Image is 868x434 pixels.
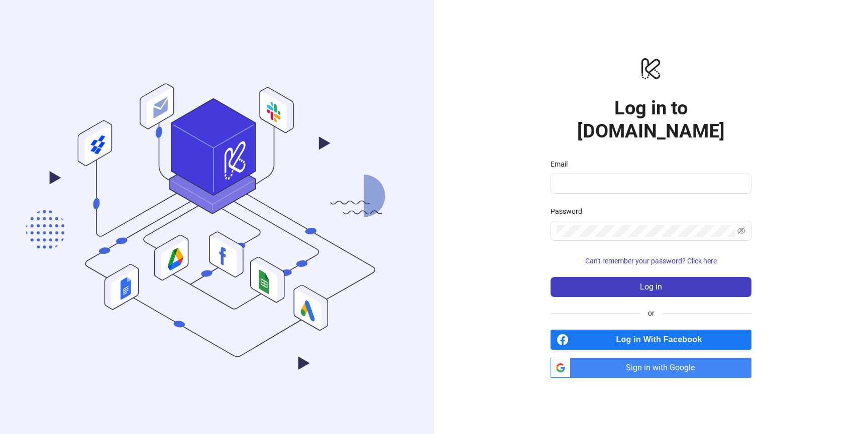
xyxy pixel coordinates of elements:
span: Sign in with Google [575,358,751,378]
button: Can't remember your password? Click here [551,253,751,269]
button: Log in [551,277,751,297]
span: eye-invisible [737,227,745,235]
a: Log in With Facebook [551,330,751,350]
input: Password [557,225,735,237]
a: Sign in with Google [551,358,751,378]
h1: Log in to [DOMAIN_NAME] [551,96,751,142]
span: Log in With Facebook [573,330,751,350]
input: Email [557,178,743,190]
span: Can't remember your password? Click here [585,257,717,265]
a: Can't remember your password? Click here [551,257,751,265]
label: Password [551,206,589,217]
span: or [640,308,663,319]
label: Email [551,159,574,170]
span: Log in [640,282,662,292]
